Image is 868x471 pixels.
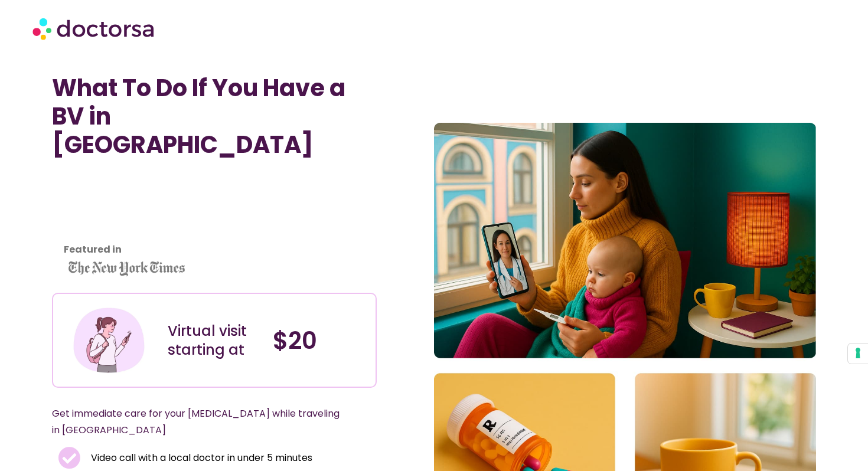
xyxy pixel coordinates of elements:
h4: $20 [273,326,367,355]
div: Virtual visit starting at [168,322,262,359]
img: Illustration depicting a young woman in a casual outfit, engaged with her smartphone. She has a p... [71,303,146,378]
strong: Featured in [64,243,122,256]
span: Video call with a local doctor in under 5 minutes [88,450,312,466]
iframe: Customer reviews powered by Trustpilot [58,176,164,265]
p: Get immediate care for your [MEDICAL_DATA] while traveling in [GEOGRAPHIC_DATA] [52,405,348,439]
h1: What To Do If You Have a BV in [GEOGRAPHIC_DATA] [52,74,377,159]
button: Your consent preferences for tracking technologies [848,344,868,364]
